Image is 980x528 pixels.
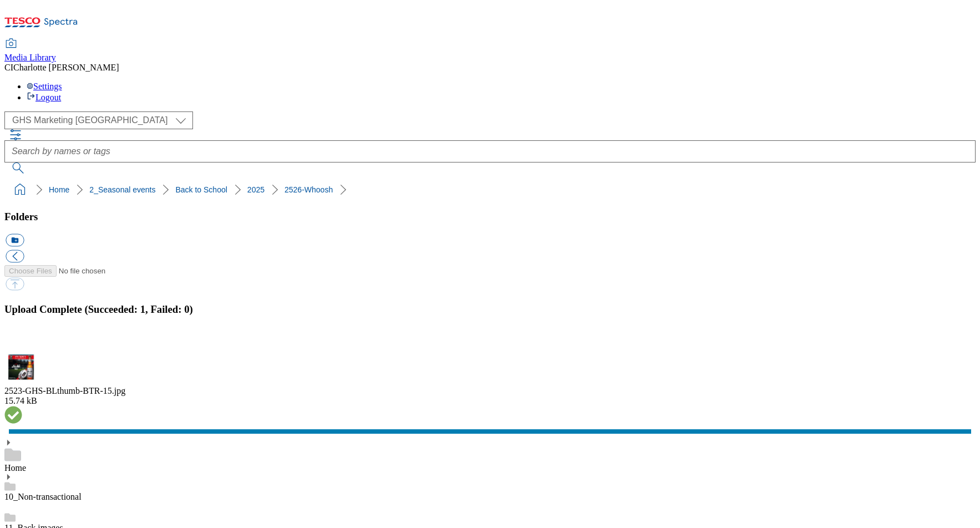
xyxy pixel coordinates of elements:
a: Home [49,185,69,194]
a: Home [4,463,26,473]
h3: Upload Complete (Succeeded: 1, Failed: 0) [4,303,976,316]
a: 2526-Whoosh [285,185,333,194]
a: 10_Non-transactional [4,492,82,501]
a: Settings [27,82,62,91]
a: 2_Seasonal events [89,185,155,194]
a: 2025 [247,185,265,194]
a: home [11,181,29,199]
h3: Folders [4,211,976,223]
span: Charlotte [PERSON_NAME] [13,63,119,72]
a: Logout [27,93,61,102]
span: CI [4,63,13,72]
div: 2523-GHS-BLthumb-BTR-15.jpg [4,386,976,396]
a: Back to School [175,185,227,194]
div: 15.74 kB [4,396,976,406]
a: Media Library [4,39,56,63]
img: preview [4,351,38,384]
input: Search by names or tags [4,140,976,163]
nav: breadcrumb [4,179,976,200]
span: Media Library [4,53,56,62]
